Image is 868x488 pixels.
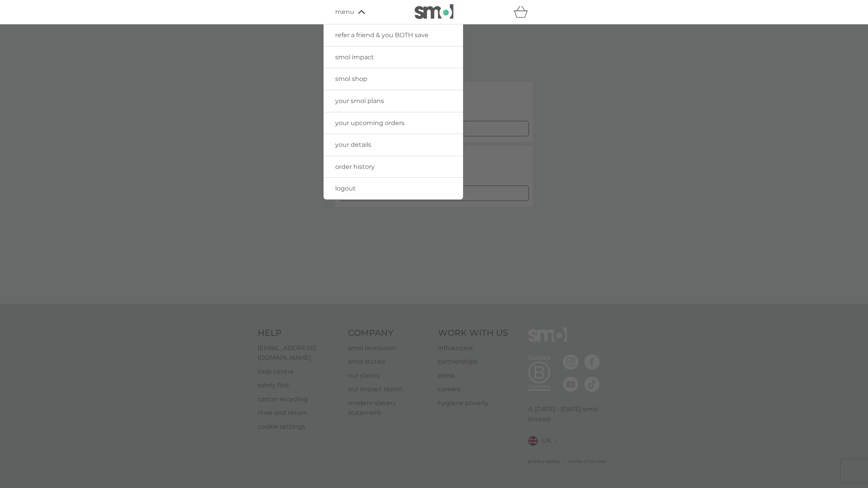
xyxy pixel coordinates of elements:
span: order history [335,163,375,170]
div: basket [513,4,533,20]
span: logout [335,185,356,192]
a: order history [324,156,463,178]
a: your smol plans [324,90,463,112]
a: your details [324,134,463,156]
span: refer a friend & you BOTH save [335,31,429,39]
a: smol shop [324,68,463,90]
span: smol impact [335,53,374,61]
span: smol shop [335,75,367,82]
a: your upcoming orders [324,112,463,134]
span: your smol plans [335,97,384,105]
img: smol [415,4,453,19]
a: smol impact [324,46,463,68]
span: your upcoming orders [335,119,405,127]
span: menu [335,7,354,17]
a: logout [324,178,463,199]
span: your details [335,141,371,148]
a: refer a friend & you BOTH save [324,24,463,46]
